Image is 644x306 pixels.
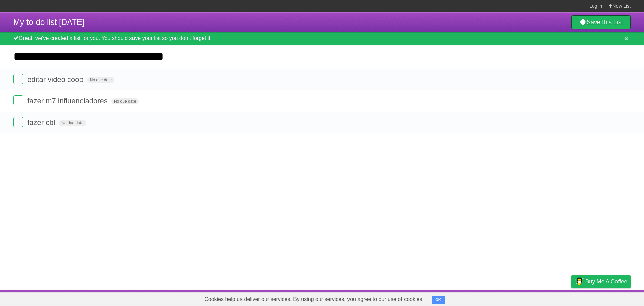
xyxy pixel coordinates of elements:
[482,292,496,304] a: About
[575,276,584,287] img: Buy me a coffee
[198,293,430,306] span: Cookies help us deliver our services. By using our services, you agree to our use of cookies.
[432,296,445,304] button: OK
[571,15,631,29] a: SaveThis List
[13,74,23,84] label: Done
[540,292,554,304] a: Terms
[59,120,86,126] span: No due date
[504,292,531,304] a: Developers
[27,118,57,127] span: fazer cbl
[600,19,623,26] b: This List
[588,292,631,304] a: Suggest a feature
[13,17,85,27] span: My to-do list [DATE]
[13,117,23,127] label: Done
[585,276,627,288] span: Buy me a coffee
[27,97,109,105] span: fazer m7 influenciadores
[13,95,23,105] label: Done
[111,98,139,104] span: No due date
[562,292,580,304] a: Privacy
[571,275,631,288] a: Buy me a coffee
[87,77,114,83] span: No due date
[27,75,85,84] span: editar video coop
